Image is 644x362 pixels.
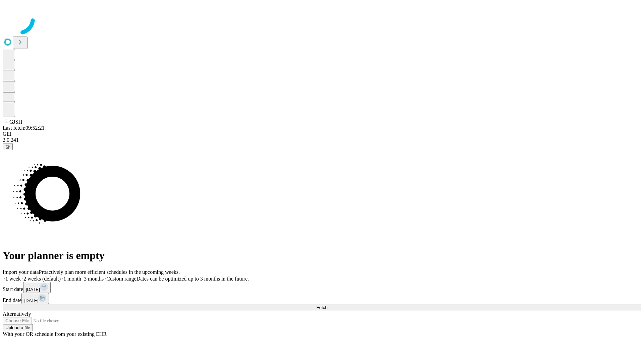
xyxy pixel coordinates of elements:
[3,125,45,131] span: Last fetch: 09:52:21
[3,131,641,137] div: GEI
[5,276,21,282] span: 1 week
[3,143,13,150] button: @
[63,276,81,282] span: 1 month
[3,269,39,275] span: Import your data
[26,287,40,292] span: [DATE]
[106,276,136,282] span: Custom range
[137,276,249,282] span: Dates can be optimized up to 3 months in the future.
[84,276,104,282] span: 3 months
[316,305,327,310] span: Fetch
[3,304,641,311] button: Fetch
[39,269,180,275] span: Proactively plan more efficient schedules in the upcoming weeks.
[3,137,641,143] div: 2.0.241
[3,331,107,337] span: With your OR schedule from your existing EHR
[3,324,33,331] button: Upload a file
[3,293,641,304] div: End date
[23,282,51,293] button: [DATE]
[21,293,49,304] button: [DATE]
[3,311,31,317] span: Alternatively
[3,282,641,293] div: Start date
[24,298,38,303] span: [DATE]
[3,249,641,262] h1: Your planner is empty
[9,119,22,125] span: GJSH
[5,144,10,149] span: @
[23,276,61,282] span: 2 weeks (default)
